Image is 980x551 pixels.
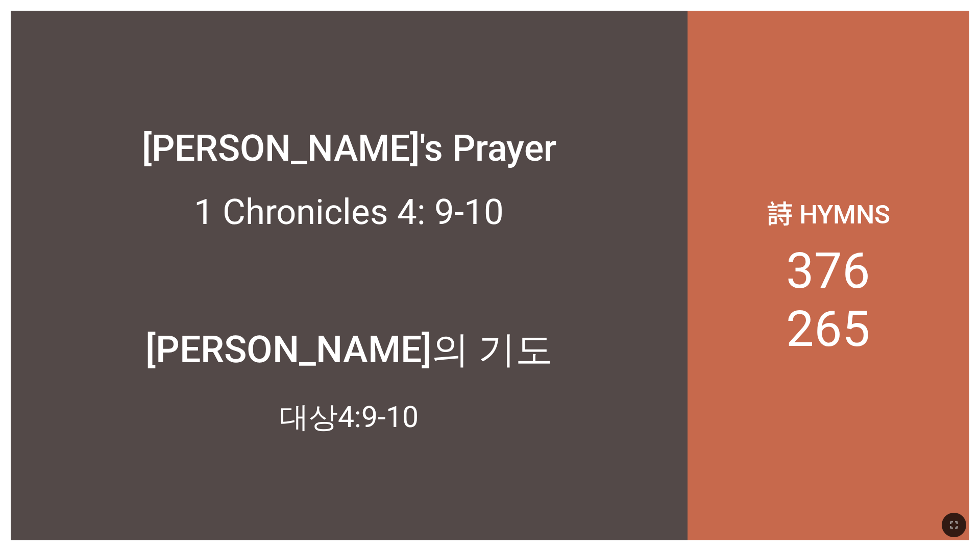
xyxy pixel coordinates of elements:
div: 1 Chronicles 4: 9-10 [194,191,504,233]
li: 265 [786,300,870,358]
div: [PERSON_NAME]의 기도 [145,324,553,375]
div: 대상4:9-10 [280,398,419,437]
div: [PERSON_NAME]'s Prayer [142,127,556,169]
p: 詩 Hymns [767,193,890,231]
li: 376 [786,242,870,300]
